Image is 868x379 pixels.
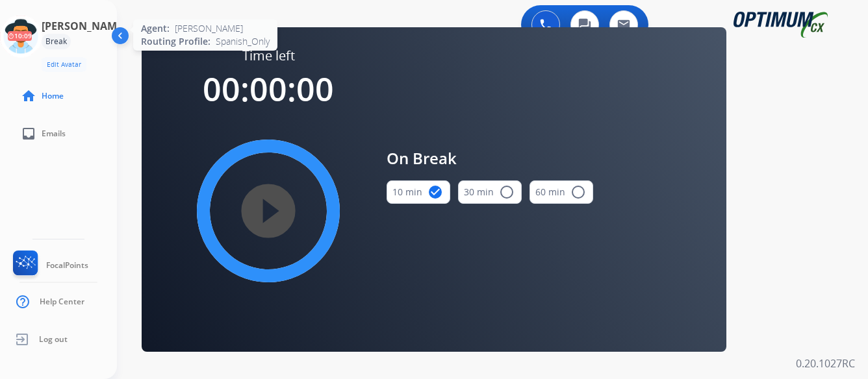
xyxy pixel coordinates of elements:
[46,260,88,271] span: FocalPoints
[530,180,593,204] button: 60 min
[40,297,84,307] span: Help Center
[141,35,211,48] span: Routing Profile:
[39,334,68,345] span: Log out
[42,18,126,34] h3: [PERSON_NAME]
[261,203,276,219] mat-icon: play_circle_filled
[387,180,450,204] button: 10 min
[387,147,593,170] span: On Break
[203,67,334,111] span: 00:00:00
[42,34,71,49] div: Break
[42,128,66,139] span: Emails
[42,57,86,72] button: Edit Avatar
[499,184,515,200] mat-icon: radio_button_unchecked
[141,22,170,35] span: Agent:
[216,35,270,48] span: Spanish_Only
[175,22,243,35] span: [PERSON_NAME]
[428,184,443,200] mat-icon: check_circle
[570,184,586,200] mat-icon: radio_button_unchecked
[796,356,855,371] p: 0.20.1027RC
[21,126,36,141] mat-icon: inbox
[458,180,522,204] button: 30 min
[242,47,295,65] span: Time left
[21,88,36,104] mat-icon: home
[42,91,64,101] span: Home
[10,251,88,280] a: FocalPoints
